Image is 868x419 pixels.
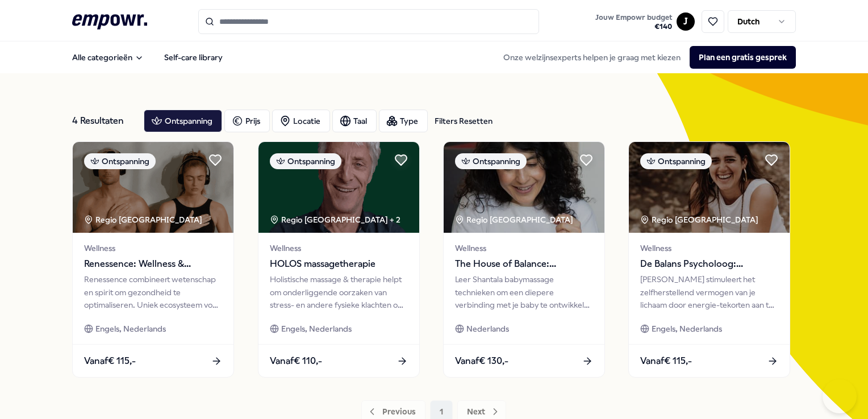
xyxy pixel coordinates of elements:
div: Regio [GEOGRAPHIC_DATA] [455,213,575,226]
button: J [677,12,695,31]
input: Search for products, categories or subcategories [198,9,539,34]
div: Regio [GEOGRAPHIC_DATA] [84,213,204,226]
span: De Balans Psycholoog: [PERSON_NAME] [640,257,778,271]
div: Ontspanning [270,153,341,169]
a: Jouw Empowr budget€140 [591,10,677,33]
button: Plan een gratis gesprek [690,46,796,69]
a: package imageOntspanningRegio [GEOGRAPHIC_DATA] + 2WellnessHOLOS massagetherapieHolistische massa... [258,141,420,378]
span: Wellness [270,242,408,254]
span: Wellness [84,242,222,254]
div: Leer Shantala babymassage technieken om een diepere verbinding met je baby te ontwikkelen en hun ... [455,273,593,311]
span: Renessence: Wellness & Mindfulness [84,257,222,271]
button: Prijs [224,110,270,132]
span: Jouw Empowr budget [595,13,672,22]
span: Vanaf € 115,- [640,354,692,368]
div: Renessence combineert wetenschap en spirit om gezondheid te optimaliseren. Uniek ecosysteem voor ... [84,273,222,311]
div: Ontspanning [640,153,712,169]
img: package image [73,142,233,233]
span: Wellness [640,242,778,254]
div: [PERSON_NAME] stimuleert het zelfherstellend vermogen van je lichaam door energie-tekorten aan te... [640,273,778,311]
div: Ontspanning [84,153,156,169]
nav: Main [63,46,232,69]
span: HOLOS massagetherapie [270,257,408,271]
img: package image [258,142,419,233]
span: The House of Balance: Babymassage aan huis [455,257,593,271]
img: package image [629,142,790,233]
button: Locatie [272,110,330,132]
span: Engels, Nederlands [652,322,722,335]
div: Holistische massage & therapie helpt om onderliggende oorzaken van stress- en andere fysieke klac... [270,273,408,311]
div: Regio [GEOGRAPHIC_DATA] [640,213,760,226]
button: Ontspanning [144,110,222,132]
div: Ontspanning [455,153,527,169]
button: Taal [332,110,377,132]
img: package image [444,142,604,233]
button: Jouw Empowr budget€140 [593,11,674,33]
button: Alle categorieën [63,46,153,69]
span: Wellness [455,242,593,254]
span: € 140 [595,22,672,31]
div: Onze welzijnsexperts helpen je graag met kiezen [494,46,796,69]
a: package imageOntspanningRegio [GEOGRAPHIC_DATA] WellnessRenessence: Wellness & MindfulnessRenesse... [72,141,234,378]
span: Vanaf € 130,- [455,354,508,368]
iframe: Help Scout Beacon - Open [823,379,857,413]
a: package imageOntspanningRegio [GEOGRAPHIC_DATA] WellnessThe House of Balance: Babymassage aan hui... [443,141,605,378]
span: Nederlands [466,322,509,335]
span: Vanaf € 110,- [270,354,322,368]
button: Type [379,110,428,132]
div: Filters Resetten [435,115,493,127]
span: Vanaf € 115,- [84,354,136,368]
a: Self-care library [155,46,232,69]
span: Engels, Nederlands [281,322,352,335]
div: Regio [GEOGRAPHIC_DATA] + 2 [270,213,400,226]
div: 4 Resultaten [72,110,135,132]
a: package imageOntspanningRegio [GEOGRAPHIC_DATA] WellnessDe Balans Psycholoog: [PERSON_NAME][PERSO... [628,141,790,378]
span: Engels, Nederlands [95,322,166,335]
